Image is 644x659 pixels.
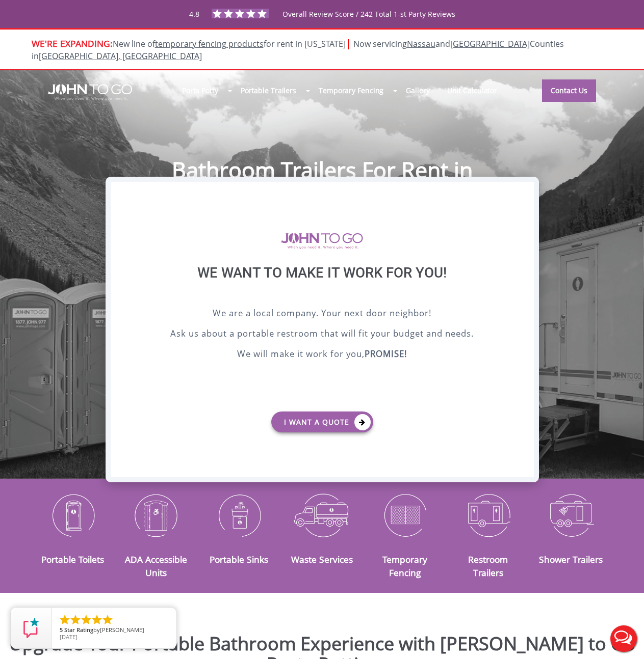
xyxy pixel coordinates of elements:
li:  [59,614,71,626]
div: We want to make it work for you! [136,264,508,307]
b: PROMISE! [365,348,407,360]
span: [PERSON_NAME] [100,626,144,634]
p: We will make it work for you, [136,347,508,363]
img: logo of viptogo [281,233,363,249]
p: We are a local company. Your next door neighbor! [136,307,508,322]
li:  [69,614,82,626]
p: Ask us about a portable restroom that will fit your budget and needs. [136,327,508,342]
a: I want a Quote [271,411,373,432]
li:  [101,614,114,626]
div: X [518,182,533,199]
img: Review Rating [21,618,41,638]
span: [DATE] [60,633,78,641]
span: 5 [60,626,63,634]
li:  [91,614,103,626]
button: Live Chat [603,618,644,659]
li:  [80,614,92,626]
span: by [60,627,168,634]
span: Star Rating [64,626,93,634]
